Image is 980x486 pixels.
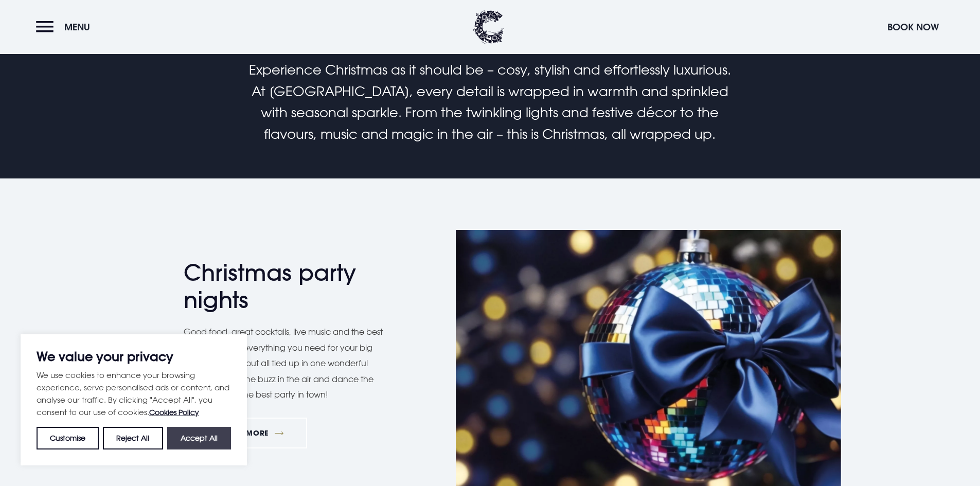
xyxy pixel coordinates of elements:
p: We value your privacy [37,350,231,363]
button: Book Now [882,16,944,38]
h2: Christmas party nights [184,259,384,314]
div: We value your privacy [21,334,247,465]
button: Customise [37,427,99,449]
a: Cookies Policy [149,408,199,417]
p: We use cookies to enhance your browsing experience, serve personalised ads or content, and analys... [37,369,231,419]
button: Reject All [103,427,163,449]
button: Accept All [167,427,231,449]
span: Menu [64,21,90,33]
p: Experience Christmas as it should be – cosy, stylish and effortlessly luxurious. At [GEOGRAPHIC_D... [245,59,735,145]
button: Menu [36,16,95,38]
p: Good food, great cocktails, live music and the best company – it’s everything you need for your b... [184,324,395,402]
img: Clandeboye Lodge [473,10,504,44]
